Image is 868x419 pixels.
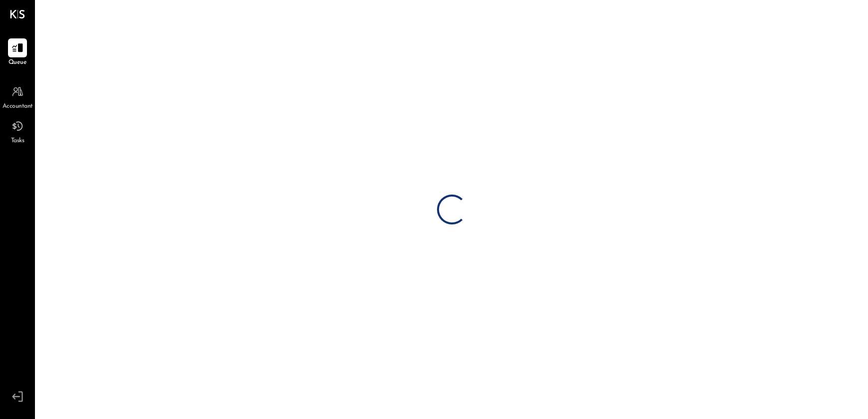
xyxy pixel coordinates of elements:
[0,38,34,67] a: Queue
[0,82,34,111] a: Accountant
[11,137,24,146] span: Tasks
[8,58,27,67] span: Queue
[2,102,33,111] span: Accountant
[0,117,34,146] a: Tasks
